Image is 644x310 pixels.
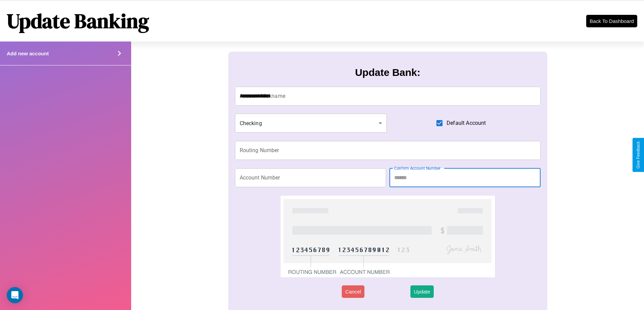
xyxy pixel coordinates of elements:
[355,67,420,78] h3: Update Bank:
[7,7,149,35] h1: Update Banking
[281,196,495,277] img: check
[394,165,440,171] label: Confirm Account Number
[410,285,433,298] button: Update
[235,114,387,133] div: Checking
[586,15,637,27] button: Back To Dashboard
[636,141,641,169] div: Give Feedback
[7,287,23,303] div: Open Intercom Messenger
[342,285,364,298] button: Cancel
[7,51,49,56] h4: Add new account
[447,119,486,127] span: Default Account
